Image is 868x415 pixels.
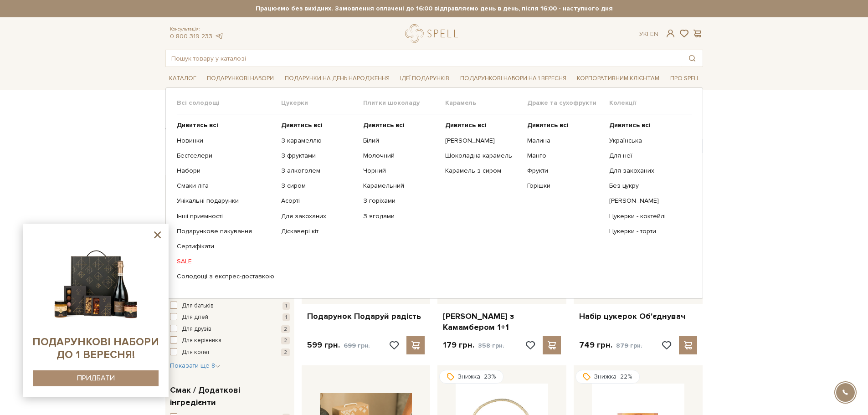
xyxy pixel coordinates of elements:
[281,152,356,160] a: З фруктами
[445,99,527,107] span: Карамель
[177,167,274,175] a: Набори
[396,72,453,86] a: Ідеї подарунків
[177,121,218,129] b: Дивитись всі
[443,311,561,333] a: [PERSON_NAME] з Камамбером 1+1
[282,302,290,310] span: 1
[281,182,356,190] a: З сиром
[527,182,602,190] a: Горішки
[445,137,520,145] a: [PERSON_NAME]
[363,212,438,220] a: З ягодами
[177,257,274,266] a: SALE
[170,336,290,345] button: Для керівника 2
[307,311,425,322] a: Подарунок Подаруй радість
[363,121,405,129] b: Дивитись всі
[609,182,684,190] a: Без цукру
[281,348,290,356] span: 2
[609,152,684,160] a: Для неї
[170,313,290,322] button: Для дітей 1
[166,50,682,67] input: Пошук товару у каталозі
[443,340,504,351] p: 179 грн.
[177,272,274,281] a: Солодощі з експрес-доставкою
[682,50,703,67] button: Пошук товару у каталозі
[282,313,290,321] span: 1
[177,242,274,251] a: Сертифікати
[527,99,609,107] span: Драже та сухофрукти
[182,313,208,322] span: Для дітей
[609,121,651,129] b: Дивитись всі
[177,137,274,145] a: Новинки
[165,5,703,13] strong: Працюємо без вихідних. Замовлення оплачені до 16:00 відправляємо день в день, після 16:00 - насту...
[445,152,520,160] a: Шоколадна карамель
[182,325,211,334] span: Для друзів
[609,227,684,236] a: Цукерки - торти
[527,121,569,129] b: Дивитись всі
[667,72,703,86] a: Про Spell
[363,137,438,145] a: Білий
[281,72,393,86] a: Подарунки на День народження
[457,71,570,86] a: Подарункові набори на 1 Вересня
[182,336,221,345] span: Для керівника
[445,167,520,175] a: Карамель з сиром
[609,137,684,145] a: Українська
[165,87,703,299] div: Каталог
[177,182,274,190] a: Смаки літа
[527,137,602,145] a: Малина
[281,197,356,205] a: Асорті
[363,152,438,160] a: Молочний
[363,167,438,175] a: Чорний
[177,121,274,129] a: Дивитись всі
[203,72,277,86] a: Подарункові набори
[165,72,200,86] a: Каталог
[647,30,648,38] span: |
[281,325,290,333] span: 2
[281,99,363,107] span: Цукерки
[177,227,274,236] a: Подарункове пакування
[363,197,438,205] a: З горіхами
[639,30,658,38] div: Ук
[281,137,356,145] a: З карамеллю
[609,212,684,220] a: Цукерки - коктейлі
[609,167,684,175] a: Для закоханих
[281,167,356,175] a: З алкоголем
[616,342,642,349] span: 879 грн.
[579,340,642,351] p: 749 грн.
[177,197,274,205] a: Унікальні подарунки
[573,71,663,86] a: Корпоративним клієнтам
[170,302,290,311] button: Для батьків 1
[281,121,356,129] a: Дивитись всі
[177,152,274,160] a: Бестселери
[575,370,640,384] div: Знижка -22%
[177,99,281,107] span: Всі солодощі
[215,32,224,40] a: telegram
[281,337,290,344] span: 2
[170,26,224,32] span: Консультація:
[527,121,602,129] a: Дивитись всі
[170,348,290,357] button: Для колег 2
[170,325,290,334] button: Для друзів 2
[445,121,487,129] b: Дивитись всі
[439,370,503,384] div: Знижка -23%
[478,342,504,349] span: 358 грн.
[177,212,274,220] a: Інші приємності
[527,167,602,175] a: Фрукти
[281,212,356,220] a: Для закоханих
[170,384,288,409] span: Смак / Додаткові інгредієнти
[170,32,212,40] a: 0 800 319 233
[170,362,221,369] span: Показати ще 8
[363,121,438,129] a: Дивитись всі
[281,121,323,129] b: Дивитись всі
[307,340,370,351] p: 599 грн.
[363,182,438,190] a: Карамельний
[650,30,658,38] a: En
[405,24,462,43] a: logo
[170,361,221,370] button: Показати ще 8
[579,311,697,322] a: Набір цукерок Об'єднувач
[445,121,520,129] a: Дивитись всі
[281,227,356,236] a: Діскавері кіт
[609,197,684,205] a: [PERSON_NAME]
[609,121,684,129] a: Дивитись всі
[609,99,691,107] span: Колекції
[344,342,370,349] span: 699 грн.
[182,302,214,311] span: Для батьків
[527,152,602,160] a: Манго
